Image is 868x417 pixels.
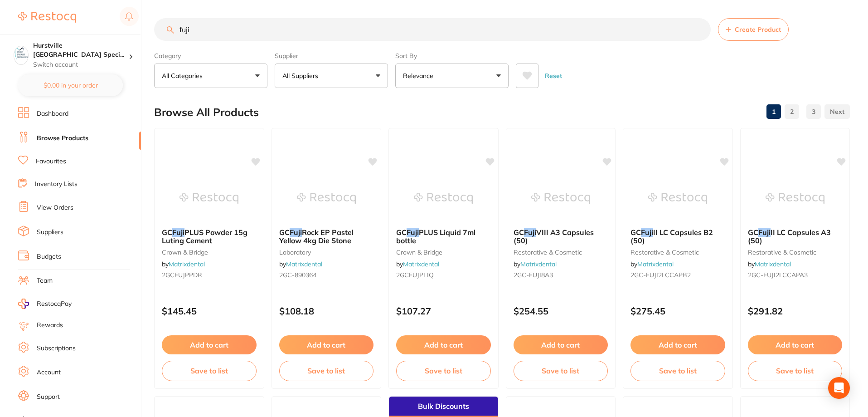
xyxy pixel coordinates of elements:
[735,26,781,33] span: Create Product
[748,306,843,316] p: $291.82
[630,228,725,245] b: GC Fuji II LC Capsules B2 (50)
[37,344,76,353] a: Subscriptions
[828,377,850,399] div: Open Intercom Messenger
[37,228,63,237] a: Suppliers
[37,392,60,402] a: Support
[758,228,771,237] em: Fuji
[162,335,257,354] button: Add to cart
[748,271,808,279] span: 2GC-FUJI2LCCAPA3
[162,260,205,268] span: by
[279,271,316,279] span: 2GC-890364
[396,228,475,245] span: PLUS Liquid 7ml bottle
[403,260,439,268] a: Matrixdental
[33,41,129,59] h4: Hurstville Sydney Specialist Periodontics
[524,228,536,237] em: Fuji
[162,228,257,245] b: GC Fuji PLUS Powder 15g Luting Cement
[514,228,594,245] span: VIII A3 Capsules (50)
[162,228,247,245] span: PLUS Powder 15g Luting Cement
[396,361,491,381] button: Save to list
[395,64,509,88] button: Relevance
[630,228,641,237] span: GC
[279,335,374,354] button: Add to cart
[37,321,63,330] a: Rewards
[514,249,608,256] small: restorative & cosmetic
[755,260,791,268] a: Matrixdental
[630,335,725,354] button: Add to cart
[407,228,419,237] em: Fuji
[718,18,789,41] button: Create Product
[766,176,824,221] img: GC Fuji II LC Capsules A3 (50)
[748,249,843,256] small: restorative & cosmetic
[396,306,491,316] p: $107.27
[279,260,322,268] span: by
[542,64,565,88] button: Reset
[154,18,711,41] input: Search Products
[172,228,184,237] em: Fuji
[396,260,439,268] span: by
[641,228,653,237] em: Fuji
[282,71,322,80] p: All Suppliers
[33,60,129,69] p: Switch account
[169,260,205,268] a: Matrixdental
[18,299,29,309] img: RestocqPay
[37,368,61,377] a: Account
[37,203,73,212] a: View Orders
[37,276,53,285] a: Team
[514,271,553,279] span: 2GC-FUJI8A3
[514,335,608,354] button: Add to cart
[630,306,725,316] p: $275.45
[748,228,843,245] b: GC Fuji II LC Capsules A3 (50)
[162,228,172,237] span: GC
[414,176,473,221] img: GC Fuji PLUS Liquid 7ml bottle
[286,260,322,268] a: Matrixdental
[514,361,608,381] button: Save to list
[35,180,78,189] a: Inventory Lists
[748,260,791,268] span: by
[279,228,290,237] span: GC
[514,260,557,268] span: by
[154,52,267,60] label: Category
[396,228,407,237] span: GC
[37,109,68,118] a: Dashboard
[630,361,725,381] button: Save to list
[162,271,202,279] span: 2GCFUJPPDR
[14,46,28,60] img: Hurstville Sydney Specialist Periodontics
[37,252,61,261] a: Budgets
[279,228,354,245] span: Rock EP Pastel Yellow 4kg Die Stone
[275,52,388,60] label: Supplier
[37,134,88,143] a: Browse Products
[648,176,707,221] img: GC Fuji II LC Capsules B2 (50)
[748,228,758,237] span: GC
[514,306,608,316] p: $254.55
[766,103,781,121] a: 1
[403,71,437,80] p: Relevance
[637,260,674,268] a: Matrixdental
[162,71,206,80] p: All Categories
[396,249,491,256] small: crown & bridge
[36,157,66,166] a: Favourites
[396,228,491,245] b: GC Fuji PLUS Liquid 7ml bottle
[396,271,434,279] span: 2GCFUJPLIQ
[162,249,257,256] small: crown & bridge
[162,306,257,316] p: $145.45
[806,103,821,121] a: 3
[630,271,691,279] span: 2GC-FUJI2LCCAPB2
[279,228,374,245] b: GC Fuji Rock EP Pastel Yellow 4kg Die Stone
[748,335,843,354] button: Add to cart
[275,64,388,88] button: All Suppliers
[154,64,267,88] button: All Categories
[18,299,72,309] a: RestocqPay
[297,176,356,221] img: GC Fuji Rock EP Pastel Yellow 4kg Die Stone
[395,52,509,60] label: Sort By
[630,228,713,245] span: II LC Capsules B2 (50)
[748,228,831,245] span: II LC Capsules A3 (50)
[18,74,123,96] button: $0.00 in your order
[630,249,725,256] small: restorative & cosmetic
[154,106,259,119] h2: Browse All Products
[748,361,843,381] button: Save to list
[162,361,257,381] button: Save to list
[279,249,374,256] small: laboratory
[18,7,76,28] a: Restocq Logo
[514,228,608,245] b: GC Fuji VIII A3 Capsules (50)
[279,306,374,316] p: $108.18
